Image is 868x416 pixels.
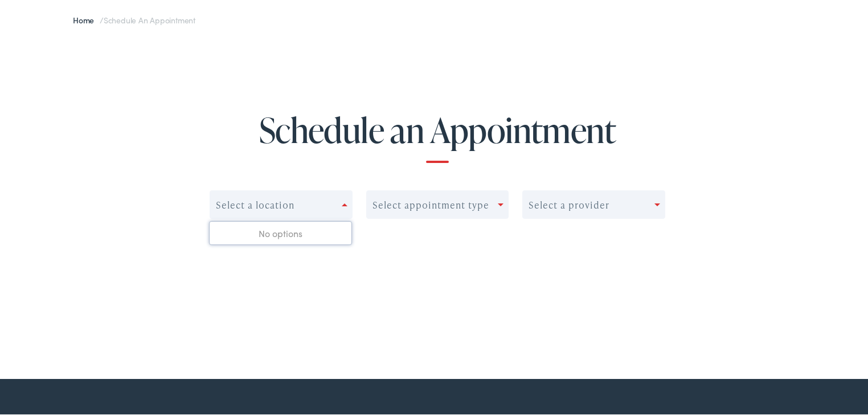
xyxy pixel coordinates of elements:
[529,198,609,209] div: Select a provider
[216,198,294,209] div: Select a location
[104,13,195,24] span: Schedule an Appointment
[73,13,100,24] a: Home
[372,198,489,209] div: Select appointment type
[35,109,840,161] h1: Schedule an Appointment
[210,220,351,243] div: No options
[73,13,195,24] span: /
